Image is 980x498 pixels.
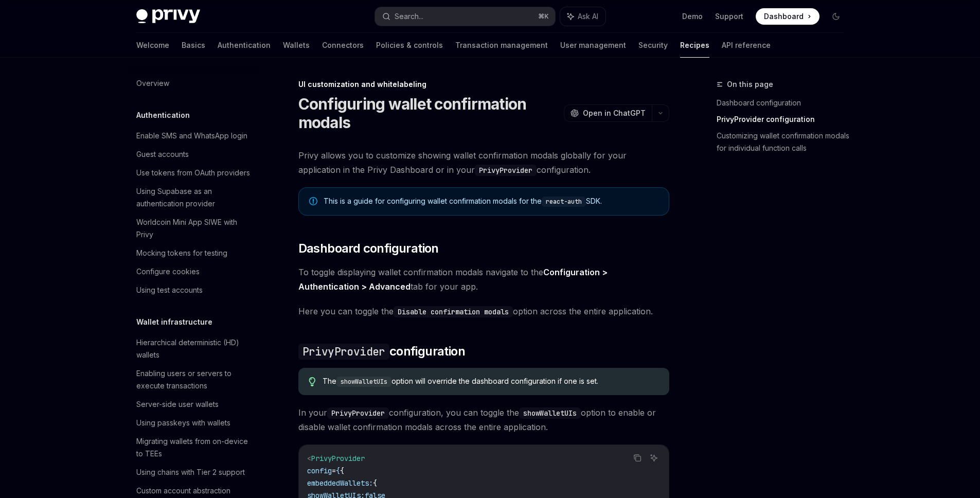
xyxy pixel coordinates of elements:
[307,466,332,475] span: config
[128,244,260,262] a: Mocking tokens for testing
[680,33,709,58] a: Recipes
[136,265,200,278] div: Configure cookies
[715,11,743,22] a: Support
[136,316,212,328] h5: Wallet infrastructure
[756,8,819,25] a: Dashboard
[136,417,230,429] div: Using passkeys with wallets
[298,304,669,318] span: Here you can toggle the option across the entire application.
[128,414,260,432] a: Using passkeys with wallets
[128,182,260,213] a: Using Supabase as an authentication provider
[682,11,703,22] a: Demo
[373,478,377,488] span: {
[583,108,646,118] span: Open in ChatGPT
[136,247,227,259] div: Mocking tokens for testing
[128,281,260,299] a: Using test accounts
[340,466,344,475] span: {
[136,130,247,142] div: Enable SMS and WhatsApp login
[717,95,852,111] a: Dashboard configuration
[298,265,669,294] span: To toggle displaying wallet confirmation modals navigate to the tab for your app.
[136,167,250,179] div: Use tokens from OAuth providers
[128,145,260,164] a: Guest accounts
[376,33,443,58] a: Policies & controls
[560,33,626,58] a: User management
[578,11,598,22] span: Ask AI
[538,12,549,21] span: ⌘ K
[298,79,669,90] div: UI customization and whitelabeling
[394,306,513,317] code: Disable confirmation modals
[717,111,852,128] a: PrivyProvider configuration
[631,451,644,465] button: Copy the contents from the code block
[136,284,203,296] div: Using test accounts
[136,148,189,161] div: Guest accounts
[283,33,310,58] a: Wallets
[136,216,254,241] div: Worldcoin Mini App SIWE with Privy
[298,344,389,360] code: PrivyProvider
[542,197,586,207] code: react-auth
[128,164,260,182] a: Use tokens from OAuth providers
[136,435,254,460] div: Migrating wallets from on-device to TEEs
[560,7,605,26] button: Ask AI
[336,466,340,475] span: {
[395,10,423,23] div: Search...
[298,405,669,434] span: In your configuration, you can toggle the option to enable or disable wallet confirmation modals ...
[309,197,317,205] svg: Note
[475,165,537,176] code: PrivyProvider
[128,262,260,281] a: Configure cookies
[128,364,260,395] a: Enabling users or servers to execute transactions
[332,466,336,475] span: =
[218,33,271,58] a: Authentication
[647,451,661,465] button: Ask AI
[128,432,260,463] a: Migrating wallets from on-device to TEEs
[136,336,254,361] div: Hierarchical deterministic (HD) wallets
[298,148,669,177] span: Privy allows you to customize showing wallet confirmation modals globally for your application in...
[307,478,373,488] span: embeddedWallets:
[128,333,260,364] a: Hierarchical deterministic (HD) wallets
[128,395,260,414] a: Server-side user wallets
[136,109,190,121] h5: Authentication
[336,377,391,387] code: showWalletUIs
[722,33,771,58] a: API reference
[136,9,200,24] img: dark logo
[136,77,169,90] div: Overview
[323,376,658,387] div: The option will override the dashboard configuration if one is set.
[298,343,465,360] span: configuration
[136,466,245,478] div: Using chains with Tier 2 support
[136,185,254,210] div: Using Supabase as an authentication provider
[128,213,260,244] a: Worldcoin Mini App SIWE with Privy
[519,407,581,419] code: showWalletUIs
[828,8,844,25] button: Toggle dark mode
[727,78,773,91] span: On this page
[307,454,311,463] span: <
[311,454,365,463] span: PrivyProvider
[309,377,316,386] svg: Tip
[327,407,389,419] code: PrivyProvider
[136,367,254,392] div: Enabling users or servers to execute transactions
[128,127,260,145] a: Enable SMS and WhatsApp login
[324,196,658,207] div: This is a guide for configuring wallet confirmation modals for the SDK.
[128,74,260,93] a: Overview
[136,398,219,411] div: Server-side user wallets
[136,33,169,58] a: Welcome
[322,33,364,58] a: Connectors
[298,95,560,132] h1: Configuring wallet confirmation modals
[375,7,555,26] button: Search...⌘K
[298,240,439,257] span: Dashboard configuration
[182,33,205,58] a: Basics
[455,33,548,58] a: Transaction management
[564,104,652,122] button: Open in ChatGPT
[638,33,668,58] a: Security
[128,463,260,482] a: Using chains with Tier 2 support
[764,11,804,22] span: Dashboard
[717,128,852,156] a: Customizing wallet confirmation modals for individual function calls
